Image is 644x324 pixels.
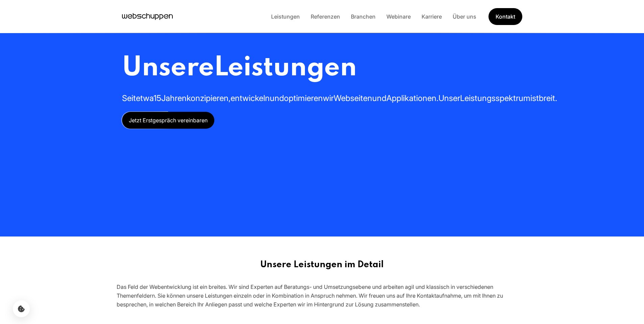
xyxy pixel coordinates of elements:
span: optimieren [284,93,323,103]
a: Get Started [488,8,522,25]
span: entwickeln [231,93,270,103]
button: Cookie-Einstellungen öffnen [13,300,30,317]
h2: Unsere Leistungen im Detail [117,259,528,270]
span: und [270,93,284,103]
a: Webinare [381,13,416,20]
span: Applikationen. [386,93,438,103]
span: Leistungsspektrum [460,93,530,103]
span: Webseiten [334,93,372,103]
a: Über uns [447,13,482,20]
span: etwa [136,93,153,103]
a: Jetzt Erstgespräch vereinbaren [122,112,214,129]
a: Leistungen [266,13,305,20]
a: Branchen [345,13,381,20]
span: ist [530,93,539,103]
span: 15 [153,93,161,103]
div: Das Feld der Webentwicklung ist ein breites. Wir sind Experten auf Beratungs- und Umsetzungsebene... [117,282,528,309]
span: konzipieren, [187,93,231,103]
span: Unsere [122,54,214,82]
span: Unser [438,93,460,103]
span: wir [323,93,334,103]
span: Jahren [161,93,187,103]
a: Karriere [416,13,447,20]
span: breit. [539,93,557,103]
span: Seit [122,93,136,103]
a: Hauptseite besuchen [122,11,173,22]
span: und [372,93,386,103]
span: Leistungen [214,54,357,82]
a: Referenzen [305,13,345,20]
